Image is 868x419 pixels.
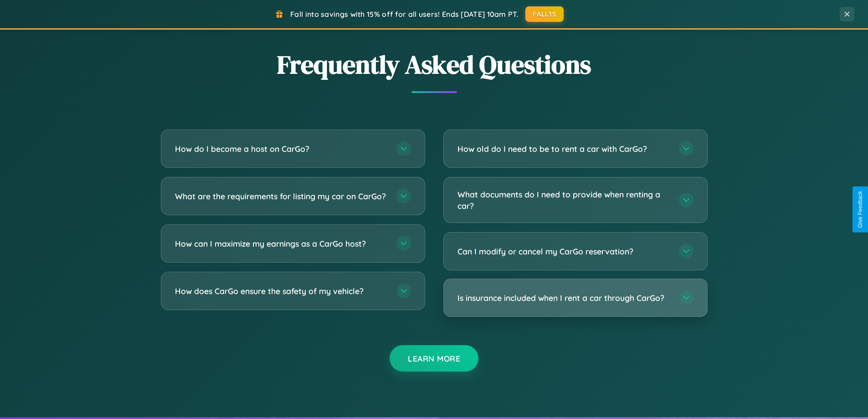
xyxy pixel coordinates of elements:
div: Give Feedback [857,191,863,228]
button: Learn More [390,345,478,372]
h3: What are the requirements for listing my car on CarGo? [175,191,387,202]
h3: Is insurance included when I rent a car through CarGo? [457,292,670,304]
h3: Can I modify or cancel my CarGo reservation? [457,246,670,257]
span: Fall into savings with 15% off for all users! Ends [DATE] 10am PT. [290,10,519,19]
h3: How does CarGo ensure the safety of my vehicle? [175,285,387,297]
h3: How old do I need to be to rent a car with CarGo? [457,143,670,155]
h3: What documents do I need to provide when renting a car? [457,189,670,211]
h2: Frequently Asked Questions [161,47,708,82]
h3: How do I become a host on CarGo? [175,143,387,155]
button: FALL15 [525,6,564,22]
h3: How can I maximize my earnings as a CarGo host? [175,238,387,249]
